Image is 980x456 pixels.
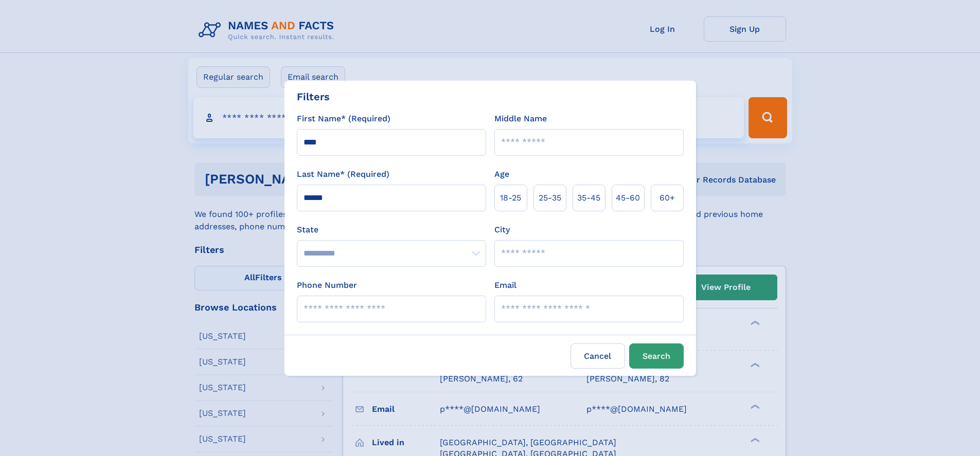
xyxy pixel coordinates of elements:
[500,192,521,204] span: 18‑25
[660,192,675,204] span: 60+
[297,113,390,125] label: First Name* (Required)
[494,224,510,236] label: City
[297,168,389,180] label: Last Name* (Required)
[297,89,330,104] div: Filters
[297,279,357,291] label: Phone Number
[571,343,625,369] label: Cancel
[629,343,684,369] button: Search
[616,192,640,204] span: 45‑60
[297,224,486,236] label: State
[577,192,600,204] span: 35‑45
[494,113,547,125] label: Middle Name
[494,168,509,180] label: Age
[494,279,516,291] label: Email
[539,192,561,204] span: 25‑35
